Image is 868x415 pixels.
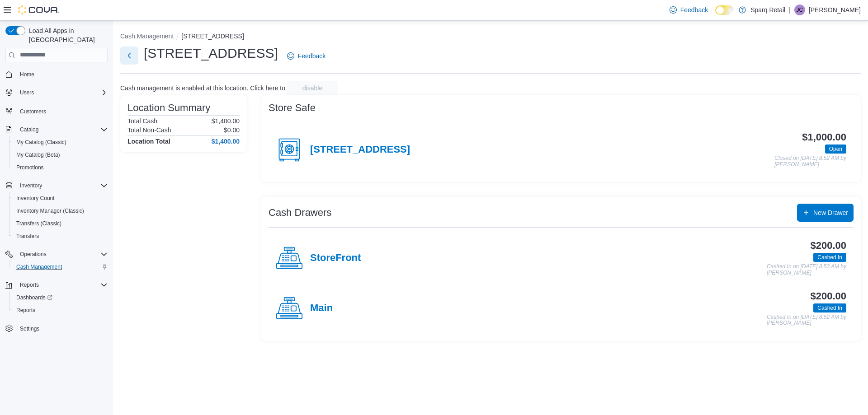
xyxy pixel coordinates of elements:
[13,231,42,242] a: Transfers
[16,124,108,135] span: Catalog
[20,251,47,258] span: Operations
[811,240,846,251] h3: $200.00
[802,132,846,143] h3: $1,000.00
[794,5,805,15] div: Jordan Cooper
[767,264,846,276] p: Cashed In on [DATE] 8:53 AM by [PERSON_NAME]
[287,81,338,95] button: disable
[120,33,174,40] button: Cash Management
[18,5,59,14] img: Cova
[120,47,138,65] button: Next
[715,5,734,15] input: Dark Mode
[127,117,157,125] h6: Total Cash
[13,305,108,316] span: Reports
[817,304,842,312] span: Cashed In
[680,5,708,14] span: Feedback
[127,138,170,145] h4: Location Total
[25,26,108,44] span: Load All Apps in [GEOGRAPHIC_DATA]
[16,249,50,260] button: Operations
[20,71,34,78] span: Home
[2,123,111,136] button: Catalog
[310,252,361,264] h4: StoreFront
[813,253,846,262] span: Cashed In
[16,87,108,98] span: Users
[16,164,44,171] span: Promotions
[797,5,803,15] span: JC
[9,136,111,149] button: My Catalog (Classic)
[16,139,66,146] span: My Catalog (Classic)
[16,87,38,98] button: Users
[16,124,42,135] button: Catalog
[298,51,325,61] span: Feedback
[310,144,410,156] h4: [STREET_ADDRESS]
[16,69,108,80] span: Home
[13,205,88,216] a: Inventory Manager (Classic)
[13,218,65,229] a: Transfers (Classic)
[809,5,861,15] p: [PERSON_NAME]
[13,149,64,160] a: My Catalog (Beta)
[750,5,785,15] p: Sparq Retail
[2,86,111,99] button: Users
[13,137,70,148] a: My Catalog (Classic)
[13,205,108,216] span: Inventory Manager (Classic)
[9,149,111,161] button: My Catalog (Beta)
[13,231,108,242] span: Transfers
[2,68,111,81] button: Home
[767,314,846,326] p: Cashed In on [DATE] 8:52 AM by [PERSON_NAME]
[127,103,210,113] h3: Location Summary
[16,294,52,301] span: Dashboards
[13,261,66,272] a: Cash Management
[9,304,111,317] button: Reports
[829,145,842,153] span: Open
[13,149,108,160] span: My Catalog (Beta)
[2,279,111,291] button: Reports
[16,69,38,80] a: Home
[16,195,55,202] span: Inventory Count
[212,138,240,145] h4: $1,400.00
[20,126,38,133] span: Catalog
[16,307,35,314] span: Reports
[13,162,47,173] a: Promotions
[120,32,861,42] nav: An example of EuiBreadcrumbs
[813,303,846,312] span: Cashed In
[181,33,244,40] button: [STREET_ADDRESS]
[16,263,62,270] span: Cash Management
[16,180,108,191] span: Inventory
[13,162,108,173] span: Promotions
[120,84,285,92] p: Cash management is enabled at this location. Click here to
[127,126,171,134] h6: Total Non-Cash
[16,180,46,191] button: Inventory
[302,84,322,93] span: disable
[212,117,240,125] p: $1,400.00
[13,305,39,316] a: Reports
[774,155,846,168] p: Closed on [DATE] 8:52 AM by [PERSON_NAME]
[16,106,50,117] a: Customers
[16,207,84,214] span: Inventory Manager (Classic)
[20,281,39,289] span: Reports
[2,179,111,192] button: Inventory
[283,47,329,65] a: Feedback
[666,1,712,19] a: Feedback
[16,233,39,240] span: Transfers
[20,108,46,115] span: Customers
[269,207,331,218] h3: Cash Drawers
[269,103,316,113] h3: Store Safe
[9,205,111,217] button: Inventory Manager (Classic)
[811,291,846,302] h3: $200.00
[13,193,58,204] a: Inventory Count
[789,5,791,15] p: |
[9,261,111,273] button: Cash Management
[13,137,108,148] span: My Catalog (Classic)
[16,151,60,159] span: My Catalog (Beta)
[813,208,848,217] span: New Drawer
[13,292,108,303] span: Dashboards
[13,261,108,272] span: Cash Management
[9,217,111,230] button: Transfers (Classic)
[13,193,108,204] span: Inventory Count
[825,145,846,154] span: Open
[2,104,111,117] button: Customers
[16,280,108,290] span: Reports
[2,248,111,261] button: Operations
[13,292,56,303] a: Dashboards
[16,323,43,334] a: Settings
